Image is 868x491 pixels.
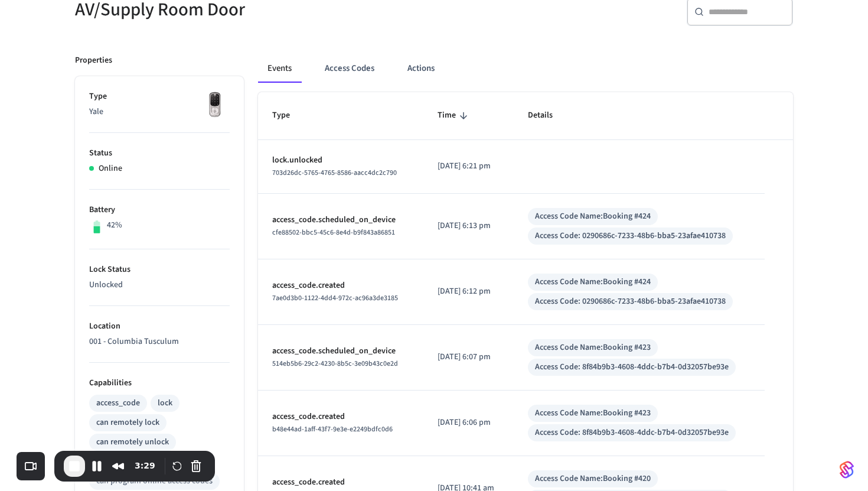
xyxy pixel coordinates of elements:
[96,436,169,448] div: can remotely unlock
[272,168,397,178] span: 703d26dc-5765-4765-8586-aacc4dc2c790
[438,351,500,363] p: [DATE] 6:07 pm
[89,377,230,389] p: Capabilities
[535,210,651,223] div: Access Code Name: Booking #424
[89,320,230,333] p: Location
[535,295,726,308] div: Access Code: 0290686c-7233-48b6-bba5-23afae410738
[438,106,471,125] span: Time
[272,293,398,303] span: 7ae0d3b0-1122-4dd4-972c-ac96a3de3185
[535,473,651,485] div: Access Code Name: Booking #420
[107,219,122,232] p: 42%
[535,427,729,439] div: Access Code: 8f84b9b3-4608-4ddc-b7b4-0d32057be93e
[99,162,122,175] p: Online
[438,160,500,173] p: [DATE] 6:21 pm
[89,147,230,160] p: Status
[272,106,305,125] span: Type
[840,460,854,479] img: SeamLogoGradient.69752ec5.svg
[438,285,500,298] p: [DATE] 6:12 pm
[535,276,651,288] div: Access Code Name: Booking #424
[272,154,409,167] p: lock.unlocked
[272,279,409,292] p: access_code.created
[315,54,384,83] button: Access Codes
[535,361,729,373] div: Access Code: 8f84b9b3-4608-4ddc-b7b4-0d32057be93e
[89,336,230,348] p: 001 - Columbia Tusculum
[89,204,230,216] p: Battery
[200,90,230,120] img: Yale Assure Touchscreen Wifi Smart Lock, Satin Nickel, Front
[272,411,409,423] p: access_code.created
[535,230,726,242] div: Access Code: 0290686c-7233-48b6-bba5-23afae410738
[89,106,230,118] p: Yale
[89,90,230,103] p: Type
[272,345,409,357] p: access_code.scheduled_on_device
[272,476,409,489] p: access_code.created
[398,54,444,83] button: Actions
[438,417,500,429] p: [DATE] 6:06 pm
[438,220,500,232] p: [DATE] 6:13 pm
[75,54,112,67] p: Properties
[272,214,409,226] p: access_code.scheduled_on_device
[258,54,301,83] button: Events
[535,342,651,354] div: Access Code Name: Booking #423
[89,264,230,276] p: Lock Status
[96,397,140,409] div: access_code
[535,407,651,420] div: Access Code Name: Booking #423
[258,54,793,83] div: ant example
[96,417,159,429] div: can remotely lock
[89,279,230,291] p: Unlocked
[528,106,568,125] span: Details
[272,359,398,369] span: 514eb5b6-29c2-4230-8b5c-3e09b43c0e2d
[272,227,395,238] span: cfe88502-bbc5-45c6-8e4d-b9f843a86851
[272,424,393,434] span: b48e44ad-1aff-43f7-9e3e-e2249bdfc0d6
[158,397,172,409] div: lock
